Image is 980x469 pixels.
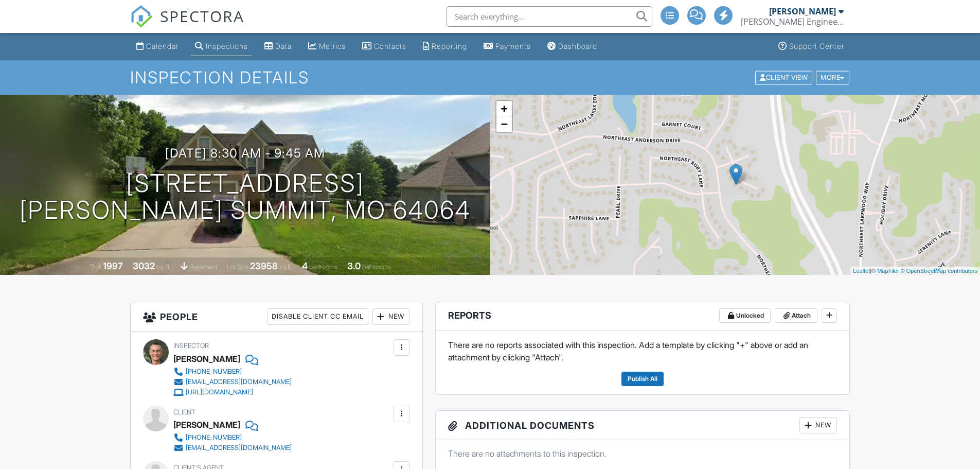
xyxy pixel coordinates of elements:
h1: [STREET_ADDRESS] [PERSON_NAME] Summit, MO 64064 [20,170,471,224]
a: [EMAIL_ADDRESS][DOMAIN_NAME] [173,443,292,453]
a: Dashboard [543,37,601,56]
div: 4 [302,260,308,271]
a: [EMAIL_ADDRESS][DOMAIN_NAME] [173,377,292,387]
div: Support Center [789,42,844,50]
a: Calendar [132,37,183,56]
img: The Best Home Inspection Software - Spectora [130,5,153,28]
span: SPECTORA [160,5,244,27]
a: Zoom in [496,101,512,116]
span: basement [189,263,217,271]
span: sq. ft. [156,263,171,271]
div: Calendar [146,42,179,50]
div: More [816,71,849,84]
div: New [372,308,410,325]
span: bathrooms [362,263,391,271]
div: 1997 [103,260,123,271]
div: Payments [495,42,531,50]
a: Zoom out [496,116,512,132]
div: Client View [755,71,812,84]
div: New [799,417,837,433]
h3: Additional Documents [436,411,850,440]
div: Contacts [374,42,406,50]
a: Client View [754,73,815,81]
a: Data [260,37,296,56]
a: Leaflet [853,268,870,274]
a: © MapTiler [871,268,899,274]
span: Lot Size [227,263,248,271]
div: Data [275,42,292,50]
a: Support Center [774,37,848,56]
h3: [DATE] 8:30 am - 9:45 am [165,146,325,160]
a: Inspections [191,37,252,56]
span: bedrooms [309,263,337,271]
a: [PHONE_NUMBER] [173,367,292,377]
a: Metrics [304,37,350,56]
p: There are no attachments to this inspection. [448,448,838,459]
div: Metrics [319,42,346,50]
div: [EMAIL_ADDRESS][DOMAIN_NAME] [186,444,292,452]
a: [PHONE_NUMBER] [173,432,292,443]
a: [URL][DOMAIN_NAME] [173,387,292,397]
div: Inspections [206,42,248,50]
input: Search everything... [447,6,652,27]
h3: People [131,302,422,332]
div: Disable Client CC Email [267,308,368,325]
div: 3.0 [347,260,361,271]
div: [EMAIL_ADDRESS][DOMAIN_NAME] [186,378,292,386]
h1: Inspection Details [130,68,850,86]
div: 23958 [250,260,278,271]
div: 3032 [133,260,155,271]
div: [PHONE_NUMBER] [186,433,242,442]
a: Payments [479,37,535,56]
span: sq.ft. [279,263,292,271]
a: © OpenStreetMap contributors [901,268,977,274]
div: [PERSON_NAME] [769,6,836,16]
div: [PERSON_NAME] [173,351,240,367]
div: [URL][DOMAIN_NAME] [186,388,253,396]
div: [PERSON_NAME] [173,417,240,432]
span: Built [90,263,101,271]
div: [PHONE_NUMBER] [186,368,242,376]
div: Schroeder Engineering, LLC [741,16,844,27]
a: SPECTORA [130,14,244,36]
span: Inspector [173,342,209,350]
div: | [850,267,980,275]
div: Dashboard [558,42,597,50]
a: Contacts [358,37,411,56]
a: Reporting [419,37,471,56]
div: Reporting [432,42,467,50]
span: Client [173,408,195,416]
